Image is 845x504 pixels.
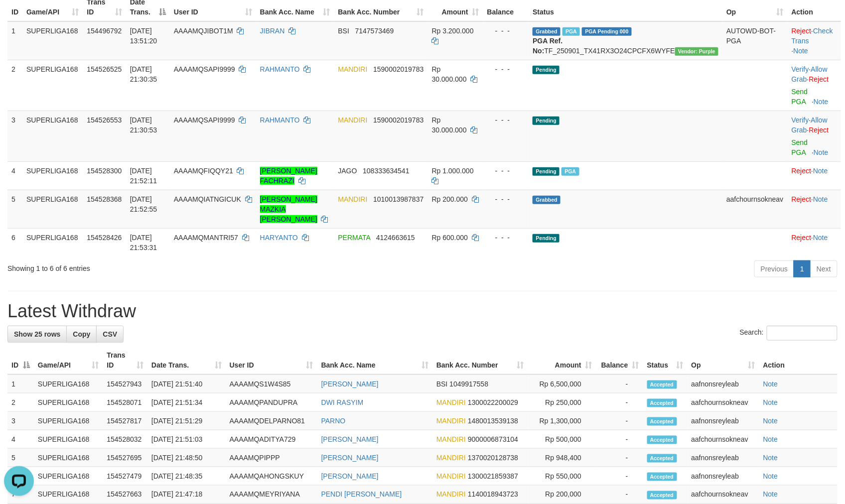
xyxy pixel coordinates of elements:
[528,467,596,486] td: Rp 550,000
[103,346,147,375] th: Trans ID: activate to sort column ascending
[174,167,233,175] span: AAAAMQFIQQY21
[468,472,518,480] span: Copy 1300021859387 to clipboard
[147,467,226,486] td: [DATE] 21:48:35
[321,491,402,499] a: PENDI [PERSON_NAME]
[226,467,317,486] td: AAAAMQAHONGSKUY
[754,260,794,277] a: Previous
[376,234,415,242] span: Copy 4124663615 to clipboard
[763,398,778,406] a: Note
[792,88,808,106] a: Send PGA
[647,417,677,426] span: Accepted
[34,375,103,393] td: SUPERLIGA168
[688,393,759,412] td: aafchournsokneav
[533,27,561,36] span: Grabbed
[226,430,317,449] td: AAAAMQADITYA729
[596,393,643,412] td: -
[528,412,596,430] td: Rp 1,300,000
[103,467,147,486] td: 154527479
[22,161,83,190] td: SUPERLIGA168
[468,491,518,499] span: Copy 1140018943723 to clipboard
[34,467,103,486] td: SUPERLIGA168
[436,454,466,462] span: MANDIRI
[813,167,828,175] a: Note
[763,380,778,388] a: Note
[643,346,688,375] th: Status: activate to sort column ascending
[788,161,841,190] td: ·
[596,467,643,486] td: -
[7,21,22,60] td: 1
[647,491,677,500] span: Accepted
[7,326,67,343] a: Show 25 rows
[788,60,841,111] td: · ·
[87,195,122,203] span: 154528368
[147,412,226,430] td: [DATE] 21:51:29
[814,98,829,106] a: Note
[688,449,759,467] td: aafnonsreyleab
[338,27,350,35] span: BSI
[103,330,117,338] span: CSV
[767,326,838,341] input: Search:
[596,449,643,467] td: -
[809,75,829,83] a: Reject
[788,111,841,161] td: · ·
[788,21,841,60] td: · ·
[449,380,488,388] span: Copy 1049917558 to clipboard
[103,412,147,430] td: 154527817
[7,449,34,467] td: 5
[226,486,317,504] td: AAAAMQMEYRIYANA
[34,486,103,504] td: SUPERLIGA168
[487,194,525,204] div: - - -
[813,195,828,203] a: Note
[792,116,828,134] span: ·
[103,375,147,393] td: 154527943
[34,430,103,449] td: SUPERLIGA168
[373,116,423,124] span: Copy 1590002019783 to clipboard
[260,65,300,73] a: RAHMANTO
[103,430,147,449] td: 154528032
[740,326,838,341] label: Search:
[87,65,122,73] span: 154526525
[130,116,157,134] span: [DATE] 21:30:53
[763,454,778,462] a: Note
[34,449,103,467] td: SUPERLIGA168
[596,486,643,504] td: -
[147,430,226,449] td: [DATE] 21:51:03
[533,66,560,74] span: Pending
[87,234,122,242] span: 154528426
[7,60,22,111] td: 2
[528,346,596,375] th: Amount: activate to sort column ascending
[596,412,643,430] td: -
[130,195,157,213] span: [DATE] 21:52:55
[147,449,226,467] td: [DATE] 21:48:50
[7,393,34,412] td: 2
[338,195,368,203] span: MANDIRI
[528,430,596,449] td: Rp 500,000
[763,435,778,443] a: Note
[432,167,474,175] span: Rp 1.000.000
[792,27,812,35] a: Reject
[355,27,394,35] span: Copy 7147573469 to clipboard
[432,346,528,375] th: Bank Acc. Number: activate to sort column ascending
[688,486,759,504] td: aafchournsokneav
[130,167,157,185] span: [DATE] 21:52:11
[130,27,157,45] span: [DATE] 13:51:20
[596,346,643,375] th: Balance: activate to sort column ascending
[582,27,632,36] span: PGA Pending
[174,65,235,73] span: AAAAMQSAPI9999
[436,435,466,443] span: MANDIRI
[7,430,34,449] td: 4
[363,167,409,175] span: Copy 108333634541 to clipboard
[533,117,560,125] span: Pending
[792,27,833,45] a: Check Trans
[147,486,226,504] td: [DATE] 21:47:18
[759,346,838,375] th: Action
[22,60,83,111] td: SUPERLIGA168
[338,65,368,73] span: MANDIRI
[174,116,235,124] span: AAAAMQSAPI9999
[7,111,22,161] td: 3
[373,195,423,203] span: Copy 1010013987837 to clipboard
[432,27,474,35] span: Rp 3.200.000
[4,4,34,34] button: Open LiveChat chat widget
[688,412,759,430] td: aafnonsreyleab
[533,196,561,204] span: Grabbed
